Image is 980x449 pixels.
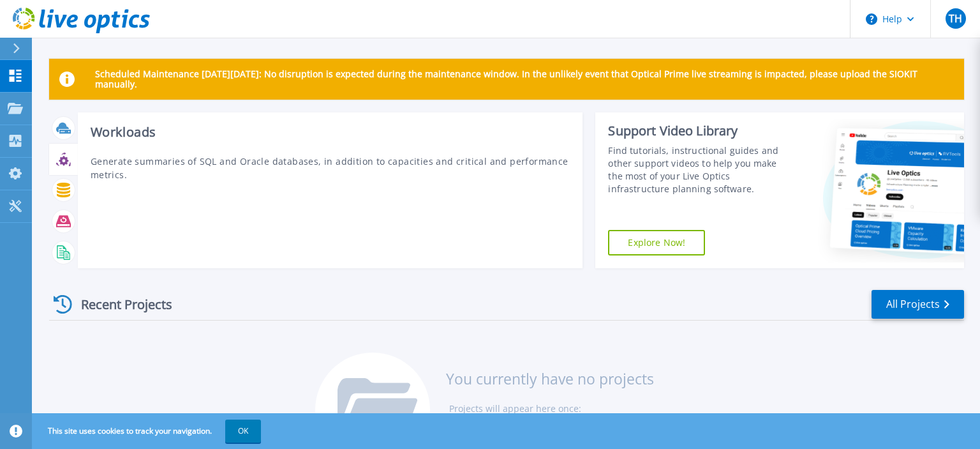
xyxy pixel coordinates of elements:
[949,13,962,24] span: TH
[446,372,654,386] h3: You currently have no projects
[608,230,705,255] a: Explore Now!
[49,289,189,320] div: Recent Projects
[608,144,793,195] div: Find tutorials, instructional guides and other support videos to help you make the most of your L...
[225,420,261,443] button: OK
[608,123,793,139] div: Support Video Library
[91,125,570,139] h3: Workloads
[95,69,954,89] p: Scheduled Maintenance [DATE][DATE]: No disruption is expected during the maintenance window. In t...
[35,420,261,443] span: This site uses cookies to track your navigation.
[872,290,964,319] a: All Projects
[91,155,570,181] p: Generate summaries of SQL and Oracle databases, in addition to capacities and critical and perfor...
[449,400,654,417] li: Projects will appear here once:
